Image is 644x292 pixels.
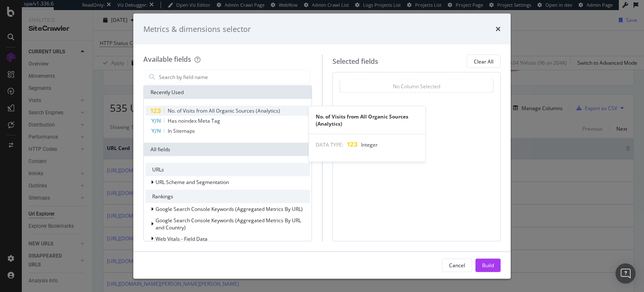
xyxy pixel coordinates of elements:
div: Clear All [474,58,493,65]
button: Cancel [442,258,472,272]
div: All fields [144,143,312,156]
button: Build [475,258,501,272]
div: times [496,24,501,34]
span: Google Search Console Keywords (Aggregated Metrics By URL and Country) [156,217,301,231]
div: Build [482,261,494,268]
div: No Column Selected [393,82,440,89]
span: Google Search Console Keywords (Aggregated Metrics By URL) [156,205,303,213]
input: Search by field name [158,71,310,83]
div: Open Intercom Messenger [615,263,636,284]
div: Metrics & dimensions selector [143,24,251,34]
span: Web Vitals - Field Data [156,235,208,242]
span: DATA TYPE: [316,141,343,148]
span: In Sitemaps [168,127,195,134]
div: Selected fields [332,56,378,66]
div: No. of Visits from All Organic Sources (Analytics) [309,113,426,127]
div: modal [133,13,511,279]
span: Integer [361,141,378,148]
div: Recently Used [144,86,312,99]
span: Has noindex Meta Tag [168,117,220,124]
div: Available fields [143,55,191,64]
span: No. of Visits from All Organic Sources (Analytics) [168,107,280,114]
div: Rankings [145,190,310,203]
button: Clear All [467,55,501,68]
div: Cancel [449,261,465,268]
span: URL Scheme and Segmentation [156,179,229,186]
div: URLs [145,163,310,176]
